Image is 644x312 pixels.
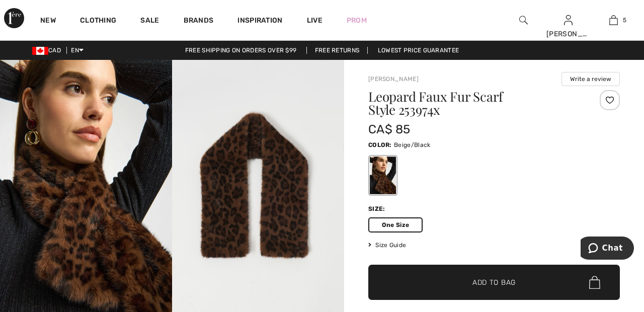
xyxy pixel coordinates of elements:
a: Prom [347,15,367,26]
img: Bag.svg [589,276,600,289]
a: [PERSON_NAME] [368,75,419,83]
button: Add to Bag [368,265,620,300]
a: Free shipping on orders over $99 [177,47,305,54]
div: [PERSON_NAME] [546,29,591,39]
span: Size Guide [368,241,406,250]
a: New [40,16,56,27]
img: search the website [519,14,528,26]
span: Beige/Black [394,141,430,148]
h1: Leopard Faux Fur Scarf Style 253974x [368,90,578,116]
div: Beige/Black [370,157,396,194]
span: EN [71,47,84,54]
a: Clothing [80,16,116,27]
span: Add to Bag [472,277,516,288]
a: Sign In [564,15,573,25]
a: Free Returns [306,47,368,54]
img: Canadian Dollar [32,47,48,55]
a: Live [307,15,323,26]
a: Sale [140,16,159,27]
button: Write a review [561,72,620,86]
span: One Size [368,217,423,232]
a: 5 [591,14,635,26]
a: Lowest Price Guarantee [370,47,467,54]
span: 5 [623,16,626,25]
a: Brands [184,16,214,27]
span: Inspiration [237,16,282,27]
iframe: Opens a widget where you can chat to one of our agents [581,237,634,262]
img: 1ère Avenue [4,8,24,28]
img: My Info [564,14,573,26]
div: Size: [368,204,387,213]
span: CA$ 85 [368,122,411,136]
span: Color: [368,141,392,148]
span: CAD [32,47,65,54]
img: My Bag [609,14,618,26]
